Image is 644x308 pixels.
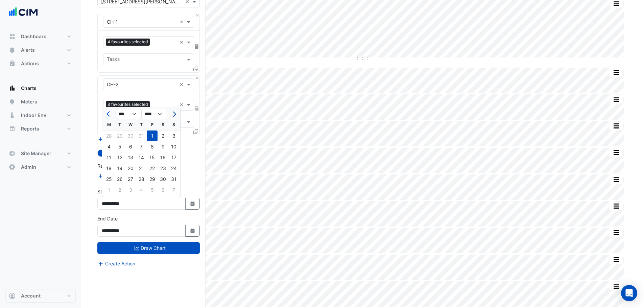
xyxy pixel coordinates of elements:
[97,172,148,180] button: Add Reference Line
[168,119,179,130] div: S
[105,109,113,119] button: Previous month
[136,163,147,174] div: 21
[114,119,125,130] div: T
[158,174,168,185] div: 30
[97,242,200,254] button: Draw Chart
[103,141,114,152] div: Monday, August 4, 2025
[168,141,179,152] div: 10
[147,174,158,185] div: 29
[193,66,198,72] span: Clone Favourites and Tasks from this Equipment to other Equipment
[5,30,76,43] button: Dashboard
[103,163,114,174] div: Monday, August 18, 2025
[610,202,623,210] button: More Options
[168,163,179,174] div: 24
[125,119,136,130] div: W
[103,119,114,130] div: M
[8,5,39,19] img: Company Logo
[147,131,158,141] div: 1
[147,163,158,174] div: Friday, August 22, 2025
[147,163,158,174] div: 22
[168,141,179,152] div: Sunday, August 10, 2025
[21,150,51,157] span: Site Manager
[114,141,125,152] div: Tuesday, August 5, 2025
[194,106,200,112] span: Choose Function
[114,163,125,174] div: Tuesday, August 19, 2025
[21,60,39,67] span: Actions
[114,131,125,141] div: 29
[9,33,16,40] app-icon: Dashboard
[21,125,39,132] span: Reports
[9,150,16,157] app-icon: Site Manager
[21,164,36,170] span: Admin
[141,109,167,119] select: Select year
[147,174,158,185] div: Friday, August 29, 2025
[21,112,46,119] span: Indoor Env
[158,185,168,195] div: 6
[114,174,125,185] div: 26
[125,141,136,152] div: 6
[180,18,185,25] span: Clear
[195,76,199,80] button: Close
[125,141,136,152] div: Wednesday, August 6, 2025
[158,174,168,185] div: Saturday, August 30, 2025
[147,119,158,130] div: F
[158,185,168,195] div: Saturday, September 6, 2025
[158,131,168,141] div: Saturday, August 2, 2025
[136,119,147,130] div: T
[5,109,76,122] button: Indoor Env
[136,152,147,163] div: 14
[147,185,158,195] div: Friday, September 5, 2025
[180,39,185,46] span: Clear
[147,141,158,152] div: 8
[621,285,637,301] div: Open Intercom Messenger
[168,174,179,185] div: Sunday, August 31, 2025
[106,55,120,64] div: Tasks
[158,163,168,174] div: 23
[5,95,76,109] button: Meters
[21,33,47,40] span: Dashboard
[103,141,114,152] div: 4
[136,174,147,185] div: Thursday, August 28, 2025
[168,185,179,195] div: 7
[106,39,150,45] span: 4 favourites selected
[158,152,168,163] div: Saturday, August 16, 2025
[125,185,136,195] div: Wednesday, September 3, 2025
[103,174,114,185] div: 25
[147,185,158,195] div: 5
[158,131,168,141] div: 2
[168,131,179,141] div: 3
[170,109,178,119] button: Next month
[97,188,120,195] label: Start Date
[114,141,125,152] div: 5
[125,163,136,174] div: Wednesday, August 20, 2025
[190,228,196,234] fa-icon: Select Date
[136,174,147,185] div: 28
[168,152,179,163] div: Sunday, August 17, 2025
[114,152,125,163] div: 12
[114,131,125,141] div: Tuesday, July 29, 2025
[147,131,158,141] div: Friday, August 1, 2025
[9,112,16,119] app-icon: Indoor Env
[125,131,136,141] div: 30
[136,163,147,174] div: Thursday, August 21, 2025
[158,141,168,152] div: Saturday, August 9, 2025
[103,152,114,163] div: 11
[114,163,125,174] div: 19
[168,131,179,141] div: Sunday, August 3, 2025
[168,185,179,195] div: Sunday, September 7, 2025
[168,152,179,163] div: 17
[5,43,76,57] button: Alerts
[168,174,179,185] div: 31
[114,185,125,195] div: Tuesday, September 2, 2025
[114,152,125,163] div: Tuesday, August 12, 2025
[610,229,623,237] button: More Options
[195,13,199,18] button: Close
[9,98,16,105] app-icon: Meters
[9,125,16,132] app-icon: Reports
[125,174,136,185] div: Wednesday, August 27, 2025
[103,152,114,163] div: Monday, August 11, 2025
[147,141,158,152] div: Friday, August 8, 2025
[194,43,200,49] span: Choose Function
[9,164,16,170] app-icon: Admin
[125,185,136,195] div: 3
